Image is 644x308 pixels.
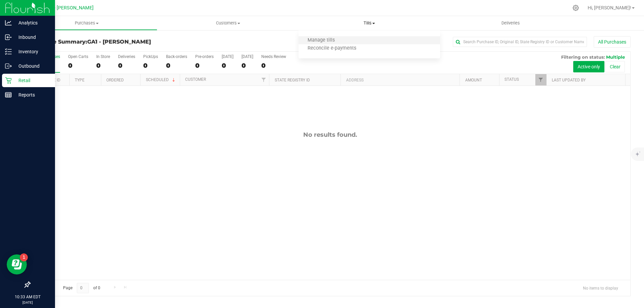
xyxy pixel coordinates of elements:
div: 0 [166,62,187,69]
div: 0 [143,62,158,69]
div: 0 [118,62,135,69]
p: Outbound [12,62,52,70]
inline-svg: Outbound [5,63,12,69]
div: Pre-orders [195,54,214,59]
span: GA1 - [PERSON_NAME] [44,5,94,11]
span: Reconcile e-payments [299,46,365,51]
a: Scheduled [146,77,176,82]
a: Purchases [16,16,157,30]
a: Status [504,77,519,82]
div: Manage settings [572,5,580,11]
div: No results found. [30,131,630,138]
inline-svg: Reports [5,91,12,98]
input: Search Purchase ID, Original ID, State Registry ID or Customer Name... [453,37,587,47]
span: Hi, [PERSON_NAME]! [588,5,631,10]
button: Active only [573,61,604,72]
th: Address [340,74,460,86]
iframe: Resource center [7,254,27,274]
button: All Purchases [594,36,631,48]
p: Inventory [12,48,52,56]
iframe: Resource center unread badge [20,253,28,261]
a: Customers [157,16,299,30]
p: Reports [12,91,52,99]
span: Customers [158,20,298,26]
span: Page of 0 [57,283,106,293]
a: Tills Manage tills Reconcile e-payments [299,16,440,30]
p: Inbound [12,33,52,41]
button: Clear [605,61,625,72]
p: Retail [12,76,52,84]
span: Multiple [606,54,625,60]
div: [DATE] [241,54,253,59]
div: PickUps [143,54,158,59]
a: Filter [535,74,546,85]
div: 0 [241,62,253,69]
div: Open Carts [68,54,88,59]
div: 0 [68,62,88,69]
span: Purchases [16,20,157,26]
div: 0 [195,62,214,69]
div: Deliveries [118,54,135,59]
inline-svg: Inventory [5,48,12,55]
span: Manage tills [299,38,344,43]
inline-svg: Analytics [5,19,12,26]
span: No items to display [578,283,624,293]
a: Type [75,78,85,82]
a: Ordered [106,78,124,82]
p: 10:33 AM EDT [3,294,52,300]
div: [DATE] [222,54,233,59]
div: 0 [261,62,286,69]
p: [DATE] [3,300,52,305]
div: Back-orders [166,54,187,59]
a: Deliveries [440,16,581,30]
span: Filtering on status: [561,54,605,60]
div: In Store [96,54,110,59]
inline-svg: Inbound [5,34,12,41]
p: Analytics [12,19,52,27]
a: State Registry ID [275,78,310,82]
a: Filter [258,74,269,85]
div: Needs Review [261,54,286,59]
a: Last Updated By [552,78,586,82]
span: GA1 - [PERSON_NAME] [87,39,151,45]
h3: Purchase Summary: [30,39,230,45]
inline-svg: Retail [5,77,12,84]
span: Deliveries [492,20,529,26]
div: 0 [222,62,233,69]
div: 0 [96,62,110,69]
a: Customer [185,77,206,82]
span: Tills [299,20,440,26]
a: Amount [465,78,482,82]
